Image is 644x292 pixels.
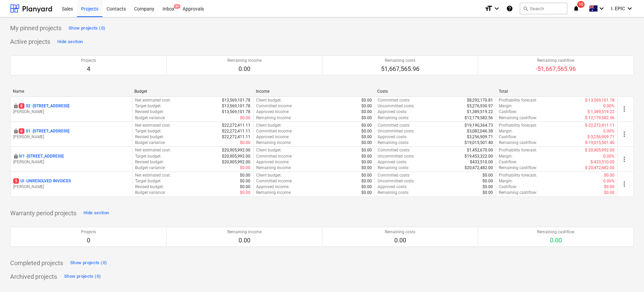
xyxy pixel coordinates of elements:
[587,134,614,140] p: $-3,256,909.71
[222,134,250,140] p: $22,272,411.11
[585,140,614,146] p: $-19,015,501.40
[240,115,250,121] p: $0.00
[361,123,372,128] p: $0.00
[174,4,181,9] span: 9+
[573,4,580,13] i: notifications
[256,178,292,184] p: Committed income :
[499,128,513,134] p: Margin :
[604,190,614,196] p: $0.00
[13,103,129,115] div: 8S2 -[STREET_ADDRESS][PERSON_NAME]
[361,190,372,196] p: $0.00
[361,153,372,159] p: $0.00
[620,180,628,188] span: more_vert
[378,128,415,134] p: Uncommitted costs :
[499,178,513,184] p: Margin :
[611,6,625,11] span: I. EPIC
[499,134,517,140] p: Cashflow :
[256,109,289,115] p: Approved income :
[590,159,614,165] p: $-433,510.00
[587,109,614,115] p: $-1,389,519.22
[13,153,19,159] div: This project is confidential
[19,103,24,109] span: 8
[470,159,493,165] p: $433,510.00
[256,184,289,190] p: Approved income :
[135,165,166,171] p: Budget variance :
[499,165,537,171] p: Remaining cashflow :
[227,65,262,73] p: 0.00
[378,109,407,115] p: Approved costs :
[135,134,164,140] p: Revised budget :
[493,4,501,13] i: keyboard_arrow_down
[626,4,634,13] i: keyboard_arrow_down
[361,184,372,190] p: $0.00
[506,4,513,13] i: Knowledge base
[467,128,493,134] p: $3,082,046.38
[240,190,250,196] p: $0.00
[482,178,493,184] p: $0.00
[135,159,164,165] p: Revised budget :
[499,184,517,190] p: Cashflow :
[81,65,96,73] p: 4
[465,153,493,159] p: $19,453,322.00
[378,97,410,103] p: Committed costs :
[256,147,282,153] p: Client budget :
[598,4,606,13] i: keyboard_arrow_down
[81,236,96,244] p: 0
[361,115,372,121] p: $0.00
[135,123,171,128] p: Net estimated cost :
[499,159,517,165] p: Cashflow :
[222,128,250,134] p: $22,272,411.11
[585,123,614,128] p: $-22,272,411.11
[81,58,96,63] p: Projects
[256,153,292,159] p: Committed income :
[467,134,493,140] p: $3,256,909.71
[10,259,63,267] p: Completed projects
[13,89,129,94] div: Name
[67,23,107,34] button: Show projects (0)
[378,178,415,184] p: Uncommitted costs :
[378,103,415,109] p: Uncommitted costs :
[499,103,513,109] p: Margin :
[385,236,415,244] p: 0.00
[603,103,614,109] p: 0.00%
[361,140,372,146] p: $0.00
[499,172,537,178] p: Profitability forecast :
[485,4,493,13] i: format_size
[361,128,372,134] p: $0.00
[227,58,262,63] p: Remaining income
[10,273,57,281] p: Archived projects
[378,140,409,146] p: Remaining costs :
[620,130,628,138] span: more_vert
[378,134,407,140] p: Approved costs :
[465,165,493,171] p: $20,472,482.00
[135,172,171,178] p: Net estimated cost :
[482,190,493,196] p: $0.00
[13,184,129,190] p: [PERSON_NAME]
[222,109,250,115] p: $13,569,101.78
[604,172,614,178] p: $0.00
[620,105,628,113] span: more_vert
[585,115,614,121] p: $-12,179,582.56
[256,134,289,140] p: Approved income :
[361,103,372,109] p: $0.00
[19,128,24,134] span: 6
[523,6,528,11] span: search
[482,184,493,190] p: $0.00
[256,89,372,94] div: Income
[135,128,162,134] p: Target budget :
[70,259,107,267] div: Show projects (0)
[378,123,410,128] p: Committed costs :
[13,134,129,140] p: [PERSON_NAME]
[499,123,537,128] p: Profitability forecast :
[465,140,493,146] p: $19,015,501.40
[536,58,576,63] p: Remaining cashflow
[13,178,19,184] span: 5
[361,134,372,140] p: $0.00
[467,147,493,153] p: $1,452,670.00
[83,209,109,217] div: Hide section
[222,103,250,109] p: $13,569,101.78
[135,109,164,115] p: Revised budget :
[13,103,19,109] div: This project is confidential
[499,140,537,146] p: Remaining cashflow :
[256,128,292,134] p: Committed income :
